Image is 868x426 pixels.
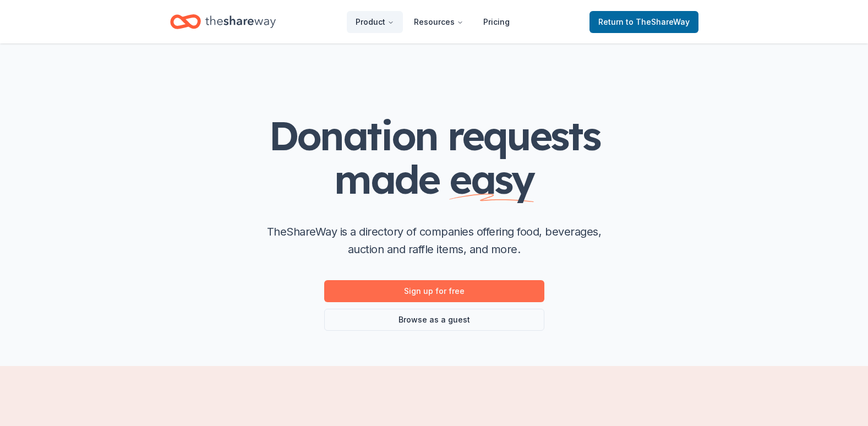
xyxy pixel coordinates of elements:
[324,309,544,331] a: Browse as a guest
[626,17,690,26] span: to TheShareWay
[474,11,518,33] a: Pricing
[347,9,518,35] nav: Main
[449,154,534,204] span: easy
[214,114,654,201] h1: Donation requests made
[598,15,690,29] span: Return
[324,280,544,302] a: Sign up for free
[589,11,698,33] a: Returnto TheShareWay
[170,9,276,35] a: Home
[258,223,610,258] p: TheShareWay is a directory of companies offering food, beverages, auction and raffle items, and m...
[405,11,472,33] button: Resources
[347,11,403,33] button: Product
